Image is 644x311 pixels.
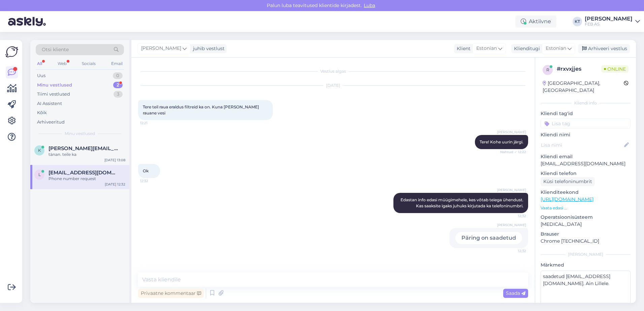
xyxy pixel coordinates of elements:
input: Lisa nimi [541,141,623,149]
div: Arhiveeri vestlus [578,44,630,53]
div: Kliendi info [541,100,631,106]
span: 12:21 [140,120,165,126]
div: # rxvxjjes [557,65,601,73]
span: Online [601,65,629,73]
div: Socials [80,59,97,68]
span: Estonian [546,45,566,52]
span: Nähtud ✓ 12:22 [500,149,526,154]
span: r [546,67,549,72]
div: FEB AS [585,22,633,27]
div: 2 [113,82,123,89]
span: 12:32 [501,213,526,218]
div: Arhiveeritud [37,119,65,126]
span: [PERSON_NAME] [497,222,526,228]
span: Estonian [476,45,497,52]
div: Küsi telefoninumbrit [541,177,595,186]
p: Kliendi tag'id [541,110,631,117]
div: tänan. teile ka [49,151,125,158]
div: KT [573,17,582,26]
img: Askly Logo [5,45,18,58]
span: karl.masing@hotmail.com [49,145,119,151]
p: Kliendi email [541,153,631,160]
div: [DATE] 12:32 [105,182,125,187]
div: Kõik [37,109,47,116]
a: [PERSON_NAME]FEB AS [585,16,640,27]
span: Minu vestlused [65,131,95,137]
div: [DATE] [138,82,528,89]
div: [GEOGRAPHIC_DATA], [GEOGRAPHIC_DATA] [543,80,624,94]
span: Edastan info edasi müügimehele, kes võtab teiega ühendust. Kas saaksite igaks juhuks kirjutada ka... [400,197,524,208]
span: 12:32 [501,248,526,253]
p: Chrome [TECHNICAL_ID] [541,238,631,245]
div: 0 [113,72,123,79]
a: [URL][DOMAIN_NAME] [541,196,593,202]
span: k [38,148,41,153]
div: Web [56,59,68,68]
div: Klient [454,45,471,52]
p: Brauser [541,231,631,238]
div: Email [110,59,124,68]
div: [DATE] 13:08 [104,158,125,163]
p: Vaata edasi ... [541,205,631,211]
div: All [36,59,43,68]
div: Klienditugi [511,45,540,52]
div: Privaatne kommentaar [138,289,204,298]
span: Ok [143,168,149,173]
span: L [38,172,41,177]
div: Päring on saadetud [455,232,522,244]
p: Klienditeekond [541,189,631,196]
p: Märkmed [541,262,631,269]
p: Operatsioonisüsteem [541,214,631,221]
div: Vestlus algas [138,68,528,74]
span: Lallkristel96@gmail.com [49,170,119,176]
input: Lisa tag [541,118,631,129]
div: Uus [37,72,45,79]
span: Tere! Kohe uurin järgi. [480,139,523,144]
p: Kliendi telefon [541,170,631,177]
span: [PERSON_NAME] [497,130,526,135]
span: Luba [362,2,377,8]
div: Minu vestlused [37,82,72,89]
p: Kliendi nimi [541,131,631,138]
span: [PERSON_NAME] [141,45,181,52]
div: Phone number request [49,176,125,182]
div: Aktiivne [515,15,556,28]
span: Saada [506,290,525,296]
div: 3 [114,91,123,98]
span: [PERSON_NAME] [497,187,526,193]
div: [PERSON_NAME] [541,251,631,257]
span: 12:32 [140,178,165,183]
div: [PERSON_NAME] [585,16,633,22]
span: Otsi kliente [42,46,69,53]
span: Tere teil raua eraldus filtreid ka on. Kuna [PERSON_NAME] rauane vesi [143,104,260,115]
p: [MEDICAL_DATA] [541,221,631,228]
div: juhib vestlust [190,45,225,52]
p: [EMAIL_ADDRESS][DOMAIN_NAME] [541,160,631,167]
div: Tiimi vestlused [37,91,70,98]
div: AI Assistent [37,100,62,107]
